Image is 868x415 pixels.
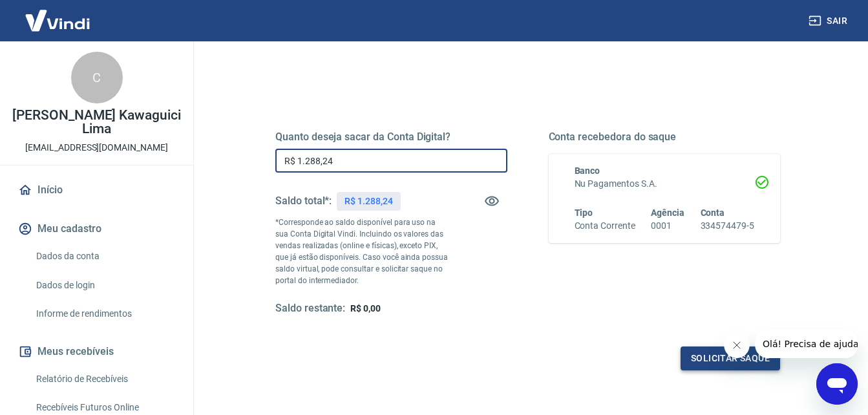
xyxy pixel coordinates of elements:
[71,52,123,103] div: C
[10,109,183,136] p: [PERSON_NAME] Kawaguici Lima
[575,219,635,233] h6: Conta Corrente
[806,9,852,33] button: Sair
[31,272,178,299] a: Dados de login
[275,217,449,286] p: *Corresponde ao saldo disponível para uso na sua Conta Digital Vindi. Incluindo os valores das ve...
[25,141,168,154] p: [EMAIL_ADDRESS][DOMAIN_NAME]
[575,207,593,218] span: Tipo
[701,219,754,233] h6: 334574479-5
[724,332,750,358] iframe: Fechar mensagem
[16,176,178,204] a: Início
[651,207,684,218] span: Agência
[651,219,684,233] h6: 0001
[816,363,858,405] iframe: Botão para abrir a janela de mensagens
[275,302,345,315] h5: Saldo restante:
[16,337,178,366] button: Meus recebíveis
[275,131,507,144] h5: Quanto deseja sacar da Conta Digital?
[755,330,858,358] iframe: Mensagem da empresa
[575,177,755,191] h6: Nu Pagamentos S.A.
[16,1,100,40] img: Vindi
[701,207,725,218] span: Conta
[681,346,780,370] button: Solicitar saque
[575,165,600,176] span: Banco
[344,195,392,208] p: R$ 1.288,24
[31,243,178,270] a: Dados da conta
[8,9,109,19] span: Olá! Precisa de ajuda?
[350,303,381,314] span: R$ 0,00
[31,366,178,392] a: Relatório de Recebíveis
[16,215,178,243] button: Meu cadastro
[549,131,781,144] h5: Conta recebedora do saque
[275,195,332,207] h5: Saldo total*:
[31,301,178,327] a: Informe de rendimentos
